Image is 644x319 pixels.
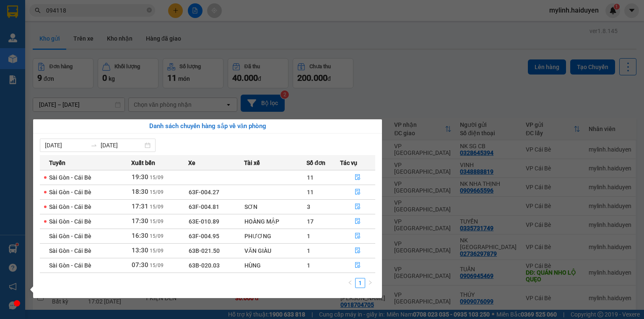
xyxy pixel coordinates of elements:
li: Previous Page [345,278,355,288]
input: Đến ngày [101,141,143,150]
span: 63B-021.50 [189,247,220,254]
div: PHƯƠNG [244,232,306,241]
button: file-done [340,171,375,184]
span: file-done [355,247,361,254]
span: 3 [307,203,310,210]
button: file-done [340,259,375,272]
span: 1 [307,233,310,239]
span: 1 [307,262,310,269]
span: 63B-020.03 [189,262,220,269]
span: Sài Gòn - Cái Bè [49,247,91,254]
a: 1 [356,278,365,288]
span: swap-right [91,142,97,149]
span: 63F-004.27 [189,189,219,196]
span: Sài Gòn - Cái Bè [49,233,91,239]
span: Sài Gòn - Cái Bè [49,174,91,181]
div: TUẤN [72,27,157,37]
span: QUÁN NHO LỘ QUẸO [7,39,54,83]
span: 13:30 [132,247,148,254]
span: 15/09 [150,204,164,210]
span: 63F-004.95 [189,233,219,239]
button: file-done [340,215,375,228]
div: VP Cái Bè [7,7,66,17]
li: Next Page [365,278,375,288]
span: 17 [307,218,314,225]
div: VP [GEOGRAPHIC_DATA] [72,7,157,27]
span: left [348,280,353,285]
span: 15/09 [150,262,164,268]
span: 63E-010.89 [189,218,219,225]
div: VĂN GIÀU [244,246,306,255]
div: 0906945469 [7,27,66,39]
span: file-done [355,233,361,239]
span: file-done [355,218,361,225]
span: Sài Gòn - Cái Bè [49,189,91,196]
span: file-done [355,174,361,181]
span: 11 [307,189,314,196]
span: 17:30 [132,217,148,225]
button: left [345,278,355,288]
div: TUẤN [7,17,66,27]
span: Xuất bến [131,158,155,167]
span: 15/09 [150,248,164,254]
span: to [91,142,97,149]
div: HÙNG [244,261,306,270]
span: file-done [355,189,361,196]
div: HOÀNG MẬP [244,217,306,226]
span: right [368,280,373,285]
span: 18:30 [132,188,148,196]
span: 15/09 [150,233,164,239]
span: Tuyến [49,158,65,167]
span: Số đơn [306,158,325,167]
span: Xe [188,158,195,167]
button: file-done [340,229,375,243]
div: Danh sách chuyến hàng sắp về văn phòng [40,121,375,131]
button: right [365,278,375,288]
span: DĐ: [7,44,19,52]
span: 15/09 [150,175,164,180]
span: Tài xế [244,158,260,167]
span: file-done [355,203,361,210]
button: file-done [340,185,375,199]
input: Từ ngày [45,141,87,150]
span: Sài Gòn - Cái Bè [49,262,91,269]
span: Sài Gòn - Cái Bè [49,218,91,225]
li: 1 [355,278,365,288]
div: 0906945469 [72,37,157,49]
span: 63F-004.81 [189,203,219,210]
span: Tác vụ [340,158,357,167]
span: Gửi: [7,8,20,17]
button: file-done [340,244,375,257]
span: Sài Gòn - Cái Bè [49,203,91,210]
span: 16:30 [132,232,148,239]
span: Nhận: [72,8,92,17]
span: 11 [307,174,314,181]
span: 19:30 [132,173,148,181]
span: 07:30 [132,261,148,269]
span: 15/09 [150,189,164,195]
span: 15/09 [150,219,164,224]
button: file-done [340,200,375,214]
span: 1 [307,247,310,254]
span: 17:31 [132,203,148,210]
div: SƠN [244,202,306,211]
span: file-done [355,262,361,269]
